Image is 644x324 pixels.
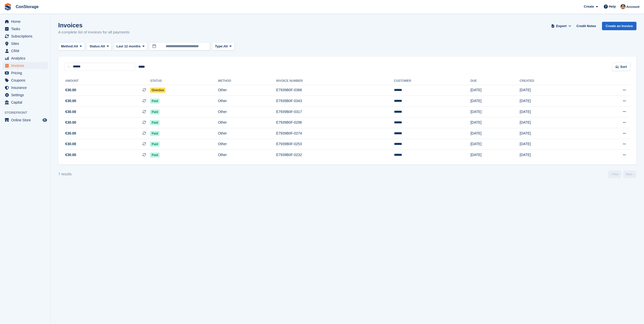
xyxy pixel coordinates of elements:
span: Capital [11,99,41,106]
span: Settings [11,91,41,99]
td: [DATE] [520,128,584,139]
a: Previous [608,170,621,178]
span: Tasks [11,25,41,32]
th: Customer [394,77,470,85]
th: Invoice Number [276,77,394,85]
td: [DATE] [520,96,584,107]
span: Online Store [11,117,41,124]
td: [DATE] [470,150,520,160]
td: E7939B0F-0274 [276,128,394,139]
a: menu [3,77,48,84]
span: All [223,44,228,49]
span: Invoices [11,62,41,69]
a: menu [3,47,48,54]
td: E7939B0F-0296 [276,117,394,128]
td: E7939B0F-0343 [276,96,394,107]
span: €30.00 [65,141,76,147]
th: Method [218,77,276,85]
td: [DATE] [470,96,520,107]
span: Subscriptions [11,33,41,40]
td: E7939B0F-0368 [276,85,394,96]
button: Method: All [58,42,85,51]
a: menu [3,99,48,106]
a: menu [3,40,48,47]
td: [DATE] [470,85,520,96]
span: Paid [150,142,159,147]
td: Other [218,128,276,139]
span: Paid [150,109,159,115]
td: [DATE] [520,85,584,96]
td: E7939B0F-0232 [276,150,394,160]
span: Paid [150,131,159,136]
img: stora-icon-8386f47178a22dfd0bd8f6a31ec36ba5ce8667c1dd55bd0f319d3a0aa187defe.svg [4,3,12,11]
a: menu [3,91,48,99]
span: Coupons [11,77,41,84]
span: Sort [620,64,627,69]
span: Paid [150,99,159,104]
h1: Invoices [58,22,130,29]
span: €30.00 [65,120,76,125]
span: Create [584,4,594,9]
span: Home [11,18,41,25]
td: Other [218,150,276,160]
a: Preview store [42,117,48,123]
th: Status [150,77,218,85]
td: [DATE] [520,117,584,128]
a: Create an Invoice [602,22,636,30]
td: [DATE] [470,139,520,150]
td: Other [218,85,276,96]
span: CRM [11,47,41,54]
a: Credit Notes [574,22,598,30]
span: €30.00 [65,87,76,93]
a: menu [3,33,48,40]
span: Pricing [11,69,41,77]
button: Export [550,22,572,30]
span: Paid [150,153,159,158]
a: Next [623,170,636,178]
a: menu [3,55,48,62]
a: menu [3,18,48,25]
nav: Page [607,170,637,178]
th: Amount [64,77,150,85]
a: ConStorage [14,3,41,11]
button: Last 12 months [114,42,147,51]
span: All [101,44,105,49]
td: Other [218,139,276,150]
p: A complete list of invoices for all payments [58,29,130,35]
span: Insurance [11,84,41,91]
a: menu [3,25,48,32]
td: [DATE] [470,106,520,117]
span: Method: [61,44,74,49]
span: Help [609,4,616,9]
span: Overdue [150,88,165,93]
span: Storefront [5,110,50,115]
td: [DATE] [470,117,520,128]
td: E7939B0F-0317 [276,106,394,117]
button: Type: All [212,42,234,51]
span: Last 12 months [116,44,140,49]
td: E7939B0F-0253 [276,139,394,150]
span: €30.00 [65,152,76,158]
span: Sites [11,40,41,47]
span: Analytics [11,55,41,62]
span: Type: [215,44,223,49]
span: Paid [150,120,159,125]
td: Other [218,96,276,107]
a: menu [3,69,48,77]
th: Due [470,77,520,85]
td: Other [218,106,276,117]
td: [DATE] [520,106,584,117]
span: Status: [90,44,101,49]
button: Status: All [87,42,112,51]
span: All [74,44,78,49]
span: €30.00 [65,109,76,115]
td: Other [218,117,276,128]
span: €30.00 [65,131,76,136]
span: €30.00 [65,98,76,104]
div: 7 results [58,171,72,177]
a: menu [3,84,48,91]
td: [DATE] [520,139,584,150]
a: menu [3,62,48,69]
td: [DATE] [520,150,584,160]
th: Created [520,77,584,85]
